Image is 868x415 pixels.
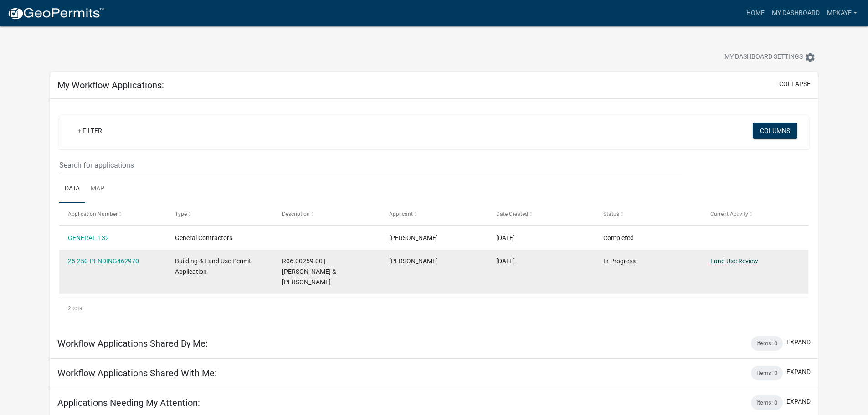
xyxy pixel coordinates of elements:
h5: Workflow Applications Shared By Me: [57,338,208,349]
a: Land Use Review [710,257,758,265]
a: + Filter [70,123,109,139]
button: Columns [753,123,797,139]
span: My Dashboard Settings [724,52,803,63]
span: Current Activity [710,211,748,217]
a: My Dashboard [768,5,823,22]
span: Status [603,211,619,217]
span: 08/12/2025 [496,257,515,265]
a: GENERAL-132 [68,234,109,241]
button: expand [786,397,811,406]
div: 2 total [59,297,809,320]
a: MPKaye [823,5,861,22]
datatable-header-cell: Type [166,203,273,225]
span: Date Created [496,211,528,217]
button: collapse [779,79,811,89]
datatable-header-cell: Applicant [380,203,488,225]
span: 08/12/2025 [496,234,515,241]
div: collapse [50,99,818,329]
h5: Workflow Applications Shared With Me: [57,368,217,379]
span: Completed [603,234,634,241]
span: R06.00259.00 | STEVEN M & STACY J MILLER [282,257,336,286]
span: General Contractors [175,234,232,241]
div: Items: 0 [751,336,783,351]
a: Data [59,174,85,204]
datatable-header-cell: Description [273,203,380,225]
button: My Dashboard Settingssettings [717,48,823,66]
div: Items: 0 [751,366,783,380]
a: Home [743,5,768,22]
datatable-header-cell: Application Number [59,203,166,225]
input: Search for applications [59,156,681,174]
div: Items: 0 [751,395,783,410]
datatable-header-cell: Date Created [488,203,595,225]
button: expand [786,367,811,377]
span: Description [282,211,310,217]
h5: My Workflow Applications: [57,80,164,91]
a: 25-250-PENDING462970 [68,257,139,265]
h5: Applications Needing My Attention: [57,397,200,408]
button: expand [786,338,811,347]
datatable-header-cell: Status [594,203,701,225]
span: Melinda Smith [389,234,438,241]
span: Applicant [389,211,413,217]
span: Application Number [68,211,118,217]
a: Map [85,174,110,204]
span: In Progress [603,257,636,265]
i: settings [805,52,816,63]
span: Building & Land Use Permit Application [175,257,251,275]
span: Type [175,211,187,217]
datatable-header-cell: Current Activity [701,203,808,225]
span: Melinda Smith [389,257,438,265]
